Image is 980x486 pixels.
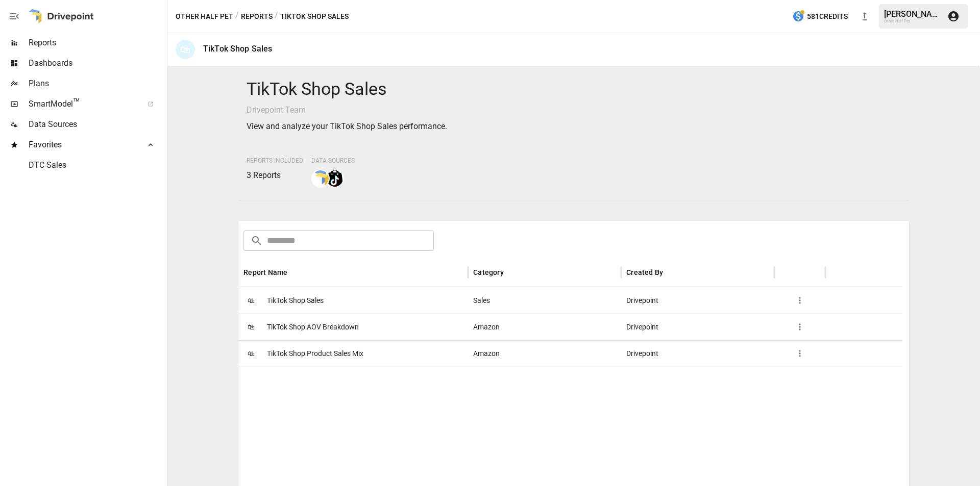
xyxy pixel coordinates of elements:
[29,57,165,69] span: Dashboards
[29,159,165,171] span: DTC Sales
[29,98,136,110] span: SmartModel
[235,10,239,23] div: /
[621,340,774,367] div: Drivepoint
[505,265,519,279] button: Sort
[176,40,195,59] div: 🛍
[247,169,303,182] p: 3 Reports
[29,139,136,151] span: Favorites
[243,268,287,276] div: Report Name
[807,10,848,23] span: 581 Credits
[327,170,343,187] img: tiktok
[473,268,503,276] div: Category
[267,341,363,367] span: TikTok Shop Product Sales Mix
[621,287,774,314] div: Drivepoint
[788,7,852,26] button: 581Credits
[267,314,359,340] span: TikTok Shop AOV Breakdown
[73,96,80,109] span: ™
[621,314,774,340] div: Drivepoint
[243,293,259,308] span: 🛍
[275,10,278,23] div: /
[247,120,900,133] p: View and analyze your TikTok Shop Sales performance.
[176,10,233,23] button: Other Half Pet
[29,78,165,90] span: Plans
[884,19,941,23] div: Other Half Pet
[247,79,900,100] h4: TikTok Shop Sales
[203,44,273,54] div: TikTok Shop Sales
[288,265,303,279] button: Sort
[267,288,324,314] span: TikTok Shop Sales
[241,10,273,23] button: Reports
[247,104,900,116] p: Drivepoint Team
[29,37,165,49] span: Reports
[884,9,941,19] div: [PERSON_NAME]
[854,6,875,27] button: New version available, click to update!
[29,118,165,131] span: Data Sources
[468,287,621,314] div: Sales
[664,265,678,279] button: Sort
[243,319,259,335] span: 🛍
[247,157,303,164] span: Reports Included
[626,268,663,276] div: Created By
[468,340,621,367] div: Amazon
[243,346,259,361] span: 🛍
[312,170,329,187] img: smart model
[468,314,621,340] div: Amazon
[311,157,355,164] span: Data Sources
